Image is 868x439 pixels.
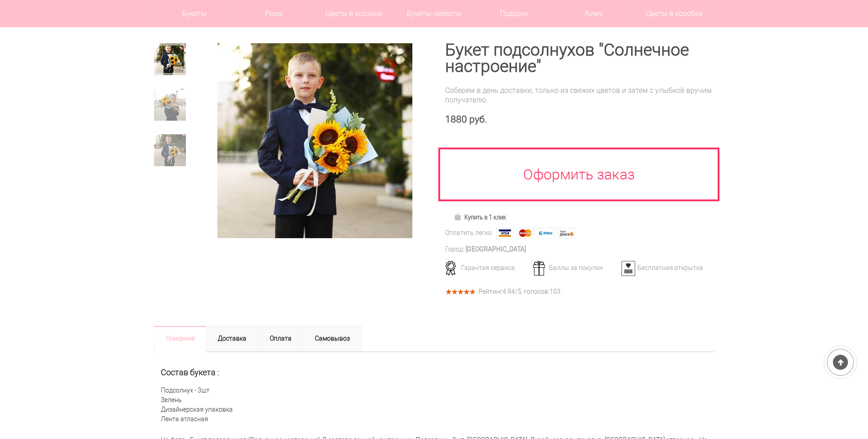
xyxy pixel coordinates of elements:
[454,213,464,220] img: Купить в 1 клик
[478,289,562,294] div: Рейтинг /5, голосов: .
[445,245,464,254] div: Город:
[503,288,515,295] span: 4.94
[445,228,493,238] div: Оплатить легко:
[618,264,708,272] div: Бесплатная открытка
[154,352,714,431] div: Подсолнух - 3шт Зелень Дизайнерская упаковка Лента атласная
[207,43,423,238] a: Увеличить
[438,148,720,201] a: Оформить заказ
[517,228,534,239] img: MasterCard
[450,211,510,224] a: Купить в 1 клик
[530,264,620,272] div: Баллы за покупки
[537,228,555,239] img: Webmoney
[445,86,714,105] div: Соберем в день доставки, только из свежих цветов и затем с улыбкой вручим получателю.
[217,43,412,238] img: Букет подсолнухов "Солнечное настроение"
[550,288,560,295] span: 103
[303,326,362,352] a: Самовывоз
[258,326,303,352] a: Оплата
[154,326,206,352] a: Описание
[496,228,514,239] img: Visa
[206,326,258,352] a: Доставка
[442,264,532,272] div: Гарантия сервиса
[466,245,526,254] div: [GEOGRAPHIC_DATA]
[161,368,708,377] h2: Состав букета :
[445,42,714,75] h1: Букет подсолнухов "Солнечное настроение"
[558,228,575,239] img: Яндекс Деньги
[445,114,714,125] div: 1880 руб.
